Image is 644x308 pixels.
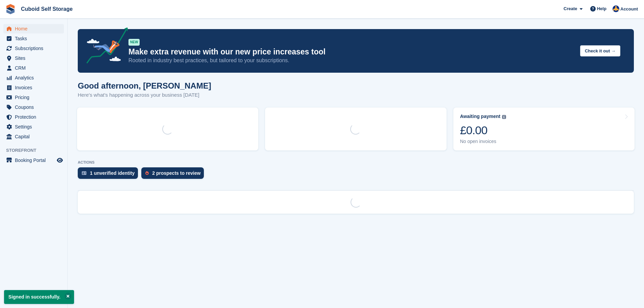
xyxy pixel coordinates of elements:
span: Help [597,5,606,12]
span: Analytics [15,73,55,82]
a: Awaiting payment £0.00 No open invoices [453,108,635,150]
div: 2 prospects to review [152,170,200,176]
span: Home [15,24,55,33]
span: Settings [15,122,55,132]
img: icon-info-grey-7440780725fd019a000dd9b08b2336e03edf1995a4989e88bcd33f0948082b44.svg [502,115,506,119]
p: Make extra revenue with our new price increases tool [128,47,575,57]
div: Awaiting payment [460,114,501,119]
img: stora-icon-8386f47178a22dfd0bd8f6a31ec36ba5ce8667c1dd55bd0f319d3a0aa187defe.svg [5,4,16,14]
div: 1 unverified identity [90,170,135,176]
a: menu [3,156,64,165]
img: price-adjustments-announcement-icon-8257ccfd72463d97f412b2fc003d46551f7dbcb40ab6d574587a9cd5c0d94... [81,27,128,66]
a: menu [3,93,64,102]
a: menu [3,83,64,92]
a: 1 unverified identity [78,167,141,182]
span: Subscriptions [15,44,55,53]
span: Storefront [6,147,67,154]
div: No open invoices [460,139,506,144]
a: Preview store [56,156,64,164]
p: Rooted in industry best practices, but tailored to your subscriptions. [128,57,575,64]
span: Tasks [15,34,55,43]
h1: Good afternoon, [PERSON_NAME] [78,81,211,90]
span: CRM [15,63,55,73]
span: Create [564,5,577,12]
a: 2 prospects to review [141,167,207,182]
span: Sites [15,53,55,63]
span: Pricing [15,93,55,102]
a: menu [3,73,64,82]
a: menu [3,122,64,132]
span: Invoices [15,83,55,92]
a: Cuboid Self Storage [18,3,75,15]
a: menu [3,63,64,73]
p: Signed in successfully. [4,290,74,304]
p: ACTIONS [78,160,634,165]
span: Coupons [15,102,55,112]
span: Account [620,6,638,13]
a: menu [3,112,64,122]
img: Chris Hickman [613,5,619,12]
a: menu [3,24,64,33]
img: verify_identity-adf6edd0f0f0b5bbfe63781bf79b02c33cf7c696d77639b501bdc392416b5a36.svg [82,171,87,175]
a: menu [3,34,64,43]
a: menu [3,102,64,112]
span: Protection [15,112,55,122]
a: menu [3,132,64,141]
div: NEW [128,39,140,46]
a: menu [3,53,64,63]
span: Booking Portal [15,156,55,165]
a: menu [3,44,64,53]
span: Capital [15,132,55,141]
div: £0.00 [460,123,506,137]
p: Here's what's happening across your business [DATE] [78,91,211,99]
button: Check it out → [580,45,620,56]
img: prospect-51fa495bee0391a8d652442698ab0144808aea92771e9ea1ae160a38d050c398.svg [145,171,149,175]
